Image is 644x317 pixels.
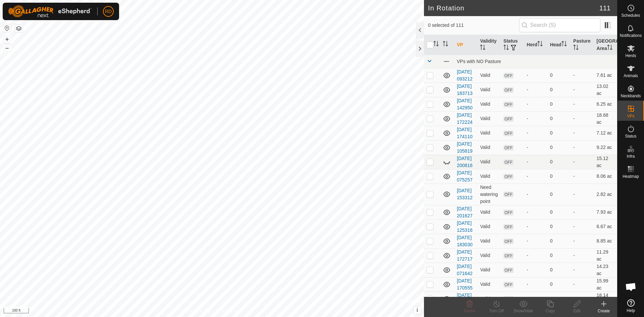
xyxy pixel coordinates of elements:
[15,24,23,33] button: Map Layers
[599,3,610,13] span: 111
[457,170,473,182] a: [DATE] 075257
[414,307,421,314] button: i
[527,144,544,151] div: -
[457,84,473,96] a: [DATE] 183713
[477,126,500,140] td: Valid
[477,292,500,306] td: Valid
[618,297,644,315] a: Help
[627,154,635,158] span: Infra
[571,169,594,183] td: -
[477,97,500,111] td: Valid
[571,219,594,234] td: -
[547,263,571,277] td: 0
[571,111,594,126] td: -
[547,248,571,263] td: 0
[457,59,614,64] div: VPs with NO Pasture
[547,234,571,248] td: 0
[503,192,514,197] span: OFF
[594,126,617,140] td: 7.12 ac
[457,98,473,110] a: [DATE] 142950
[607,46,612,51] p-sorticon: Activate to sort
[457,249,473,262] a: [DATE] 172717
[594,83,617,97] td: 13.02 ac
[503,102,514,107] span: OFF
[457,264,473,276] a: [DATE] 071642
[503,73,514,78] span: OFF
[503,296,514,302] span: OFF
[503,145,514,151] span: OFF
[594,97,617,111] td: 6.25 ac
[547,292,571,306] td: 0
[477,155,500,169] td: Valid
[477,248,500,263] td: Valid
[503,46,509,51] p-sorticon: Activate to sort
[527,173,544,180] div: -
[594,111,617,126] td: 18.68 ac
[594,140,617,155] td: 9.22 ac
[527,101,544,108] div: -
[621,13,640,17] span: Schedules
[527,295,544,302] div: -
[571,97,594,111] td: -
[590,308,617,314] div: Create
[8,5,92,17] img: Gallagher Logo
[527,86,544,93] div: -
[457,220,473,233] a: [DATE] 125316
[464,309,476,313] span: Delete
[571,83,594,97] td: -
[527,209,544,216] div: -
[625,54,636,58] span: Herds
[547,35,571,55] th: Head
[571,155,594,169] td: -
[624,74,638,78] span: Animals
[219,308,238,314] a: Contact Us
[547,126,571,140] td: 0
[477,111,500,126] td: Valid
[571,140,594,155] td: -
[594,277,617,292] td: 15.99 ac
[477,277,500,292] td: Valid
[571,292,594,306] td: -
[594,292,617,306] td: 18.14 ac
[501,35,524,55] th: Status
[527,72,544,79] div: -
[433,42,439,47] p-sorticon: Activate to sort
[477,169,500,183] td: Valid
[571,277,594,292] td: -
[621,277,641,297] div: Open chat
[571,205,594,219] td: -
[477,68,500,83] td: Valid
[547,111,571,126] td: 0
[547,219,571,234] td: 0
[483,308,510,314] div: Turn Off
[547,205,571,219] td: 0
[547,169,571,183] td: 0
[480,46,485,51] p-sorticon: Activate to sort
[428,22,519,29] span: 0 selected of 111
[457,156,473,168] a: [DATE] 200816
[503,239,514,244] span: OFF
[527,237,544,245] div: -
[524,35,547,55] th: Herd
[594,219,617,234] td: 6.67 ac
[503,116,514,122] span: OFF
[594,234,617,248] td: 8.85 ac
[547,83,571,97] td: 0
[428,4,599,12] h2: In Rotation
[594,35,617,55] th: [GEOGRAPHIC_DATA] Area
[457,206,473,218] a: [DATE] 201627
[457,127,473,139] a: [DATE] 174110
[457,278,473,290] a: [DATE] 170555
[503,253,514,259] span: OFF
[477,263,500,277] td: Valid
[620,34,642,38] span: Notifications
[527,281,544,288] div: -
[477,140,500,155] td: Valid
[503,224,514,230] span: OFF
[3,24,11,32] button: Reset Map
[454,35,477,55] th: VP
[503,87,514,93] span: OFF
[594,248,617,263] td: 11.29 ac
[417,307,418,313] span: i
[510,308,537,314] div: Show/Hide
